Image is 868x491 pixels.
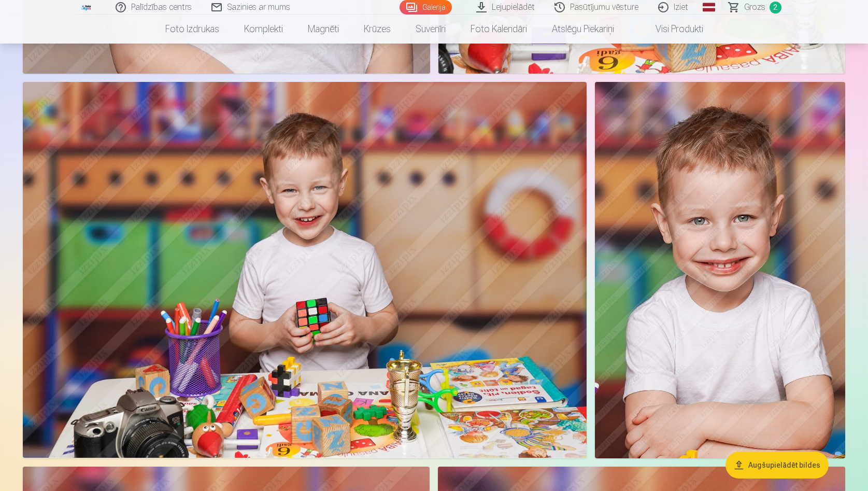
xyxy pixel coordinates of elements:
img: /fa1 [81,4,92,10]
span: 2 [770,2,781,13]
a: Foto kalendāri [458,15,539,44]
button: Augšupielādēt bildes [725,452,829,479]
a: Suvenīri [403,15,458,44]
a: Visi produkti [627,15,716,44]
span: Grozs [744,1,765,13]
a: Atslēgu piekariņi [539,15,627,44]
a: Foto izdrukas [153,15,232,44]
a: Krūzes [351,15,403,44]
a: Komplekti [232,15,295,44]
a: Magnēti [295,15,351,44]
